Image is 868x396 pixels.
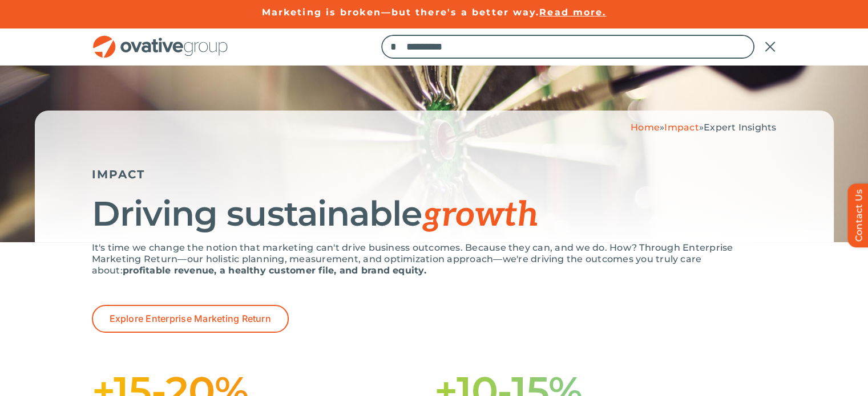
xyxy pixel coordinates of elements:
span: Explore Enterprise Marketing Return [110,313,271,324]
strong: profitable revenue, a healthy customer file, and brand equity. [123,265,426,276]
input: Search... [381,35,754,59]
span: » » [631,122,777,133]
a: Marketing is broken—but there's a better way. [262,7,540,18]
span: growth [422,195,538,236]
a: OG_Full_horizontal_RGB [92,34,229,45]
a: Impact [664,122,699,133]
nav: Menu [381,28,776,65]
a: Home [631,122,660,133]
a: Close Search [764,40,777,54]
h5: IMPACT [92,168,777,181]
input: Search [381,35,405,59]
h1: Driving sustainable [92,195,777,234]
span: Expert Insights [704,122,777,133]
p: It's time we change the notion that marketing can't drive business outcomes. Because they can, an... [92,242,777,276]
a: Read more. [539,7,606,18]
a: Explore Enterprise Marketing Return [92,305,289,333]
